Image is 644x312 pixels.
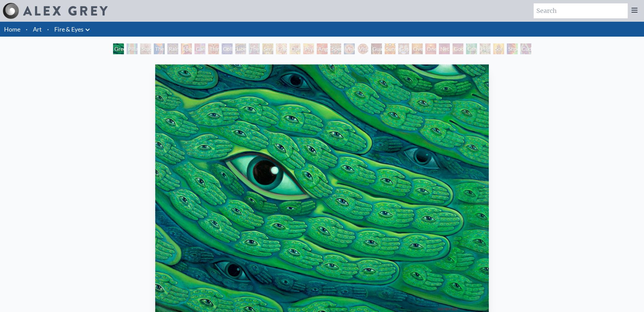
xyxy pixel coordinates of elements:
[276,43,287,54] div: Fractal Eyes
[262,43,273,54] div: Seraphic Transport Docking on the Third Eye
[507,43,518,54] div: Shpongled
[140,43,151,54] div: Study for the Great Turn
[317,43,328,54] div: Angel Skin
[371,43,382,54] div: Guardian of Infinite Vision
[235,43,246,54] div: Liberation Through Seeing
[222,43,233,54] div: Collective Vision
[453,43,463,54] div: Godself
[425,43,436,54] div: One
[466,43,477,54] div: Cannafist
[208,43,219,54] div: Third Eye Tears of Joy
[127,43,137,54] div: Pillar of Awareness
[520,43,531,54] div: Cuddle
[344,43,355,54] div: Vision Crystal
[195,43,205,54] div: Cannabis Sutra
[33,24,42,34] a: Art
[534,3,628,18] input: Search
[113,43,124,54] div: Green Hand
[480,43,491,54] div: Higher Vision
[290,43,300,54] div: Ophanic Eyelash
[181,43,192,54] div: Aperture
[249,43,260,54] div: The Seer
[4,25,20,33] a: Home
[54,24,84,34] a: Fire & Eyes
[412,43,423,54] div: Oversoul
[23,22,30,37] li: ·
[493,43,504,54] div: Sol Invictus
[439,43,450,54] div: Net of Being
[357,43,368,54] div: Vision [PERSON_NAME]
[44,22,52,37] li: ·
[398,43,409,54] div: Cosmic Elf
[330,43,341,54] div: Spectral Lotus
[303,43,314,54] div: Psychomicrograph of a Fractal Paisley Cherub Feather Tip
[167,43,178,54] div: Rainbow Eye Ripple
[385,43,395,54] div: Sunyata
[154,43,165,54] div: The Torch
